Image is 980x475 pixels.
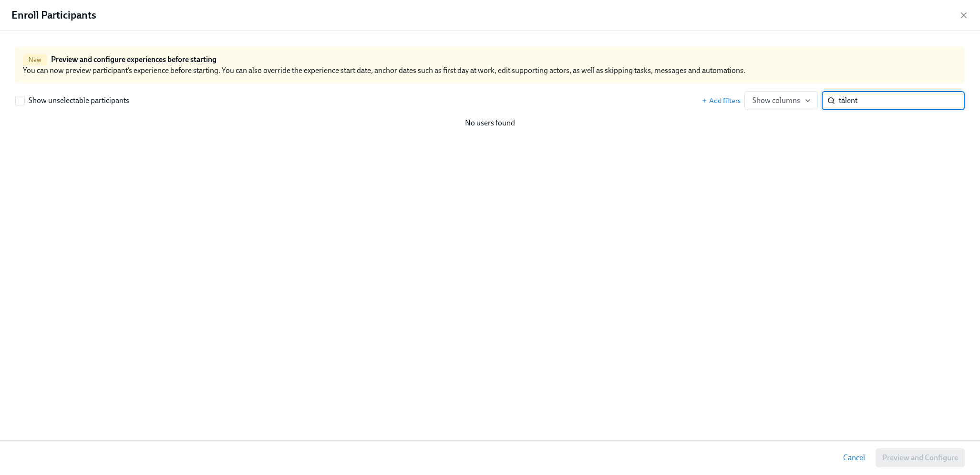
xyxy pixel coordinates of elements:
input: Search by name [839,91,965,110]
div: You can now preview participant’s experience before starting. You can also override the experienc... [15,46,965,83]
span: New [23,56,47,63]
h4: Enroll Participants [11,8,96,22]
h6: Preview and configure experiences before starting [51,54,217,65]
span: Show unselectable participants [29,95,129,106]
button: Add filters [701,96,741,105]
span: Cancel [843,453,865,463]
span: Show columns [753,96,810,105]
div: No users found [15,118,965,128]
button: Show columns [744,91,818,110]
button: Cancel [836,448,872,467]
